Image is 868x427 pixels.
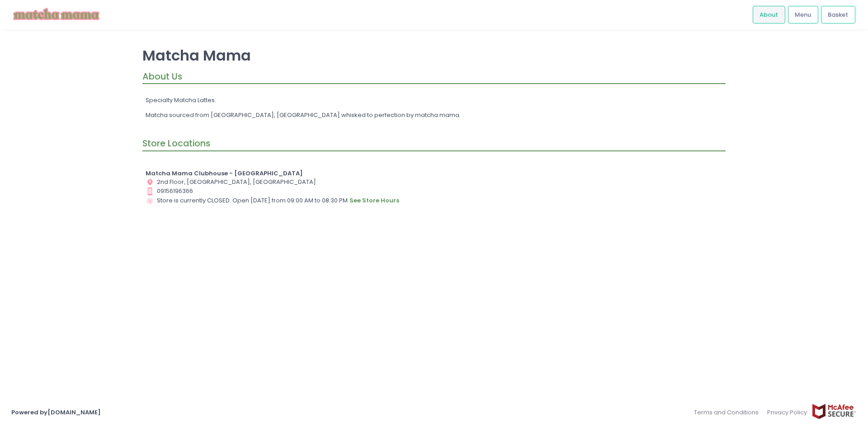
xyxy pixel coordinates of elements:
button: see store hours [349,196,400,206]
a: About [753,6,785,23]
p: Matcha sourced from [GEOGRAPHIC_DATA], [GEOGRAPHIC_DATA] whisked to perfection by matcha mama. [146,111,723,120]
span: Menu [795,10,811,19]
span: About [759,10,778,19]
p: Matcha Mama [142,47,726,64]
a: Menu [788,6,818,23]
img: logo [11,7,102,23]
div: 2nd Floor, [GEOGRAPHIC_DATA], [GEOGRAPHIC_DATA] [146,178,723,187]
a: Terms and Conditions [694,404,763,421]
b: Matcha Mama Clubhouse - [GEOGRAPHIC_DATA] [146,169,303,178]
div: 09156196366 [146,187,723,196]
a: Privacy Policy [763,404,812,421]
div: Store is currently CLOSED. Open [DATE] from 09:00 AM to 08:30 PM [146,196,723,206]
div: About Us [142,70,726,84]
img: mcafee-secure [811,404,857,419]
p: Specialty Matcha Lattes. [146,96,723,105]
div: Store Locations [142,137,726,151]
a: Powered by[DOMAIN_NAME] [11,408,101,417]
span: Basket [828,10,848,19]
